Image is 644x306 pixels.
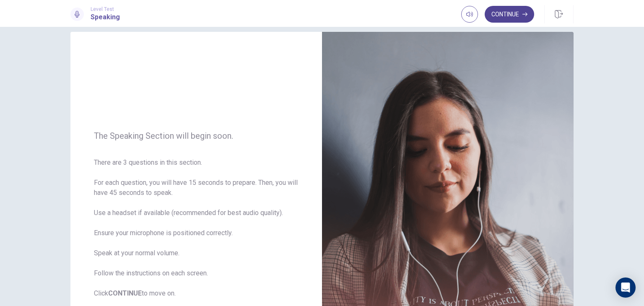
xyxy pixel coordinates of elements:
[485,6,534,23] button: Continue
[108,289,142,297] b: CONTINUE
[91,6,120,12] span: Level Test
[91,12,120,22] h1: Speaking
[94,158,299,298] span: There are 3 questions in this section. For each question, you will have 15 seconds to prepare. Th...
[94,131,299,141] span: The Speaking Section will begin soon.
[615,277,636,298] div: Open Intercom Messenger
